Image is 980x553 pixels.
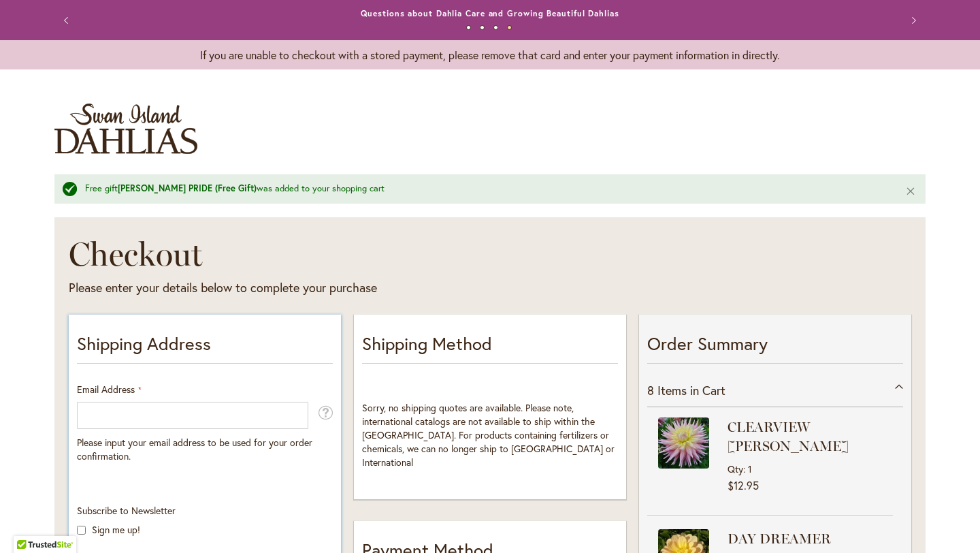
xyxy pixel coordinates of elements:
[10,505,48,543] iframe: Launch Accessibility Center
[657,382,725,398] span: Items in Cart
[507,25,512,30] button: 4 of 4
[728,529,889,548] strong: DAY DREAMER
[728,462,743,475] span: Qty
[92,523,140,536] label: Sign me up!
[362,401,615,469] span: Sorry, no shipping quotes are available. Please note, international catalogs are not available to...
[77,383,135,396] span: Email Address
[898,7,926,34] button: Next
[658,417,709,469] img: CLEARVIEW JONAS
[728,417,889,456] strong: CLEARVIEW [PERSON_NAME]
[54,104,197,154] a: store logo
[69,234,667,274] h1: Checkout
[728,478,759,492] span: $12.95
[480,25,485,30] button: 2 of 4
[493,25,498,30] button: 3 of 4
[361,8,619,18] a: Questions about Dahlia Care and Growing Beautiful Dahlias
[85,183,885,195] div: Free gift was added to your shopping cart
[466,25,471,30] button: 1 of 4
[54,7,82,34] button: Previous
[647,382,654,398] span: 8
[69,279,667,297] div: Please enter your details below to complete your purchase
[77,331,333,364] p: Shipping Address
[362,331,618,364] p: Shipping Method
[54,47,926,63] p: If you are unable to checkout with a stored payment, please remove that card and enter your payme...
[77,504,176,517] span: Subscribe to Newsletter
[77,436,312,462] span: Please input your email address to be used for your order confirmation.
[748,462,752,475] span: 1
[118,183,257,194] strong: [PERSON_NAME] PRIDE (Free Gift)
[647,331,903,364] p: Order Summary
